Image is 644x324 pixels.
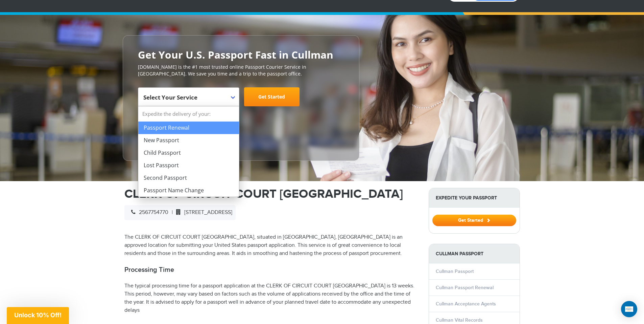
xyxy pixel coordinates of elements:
li: Lost Passport [138,159,239,172]
strong: Expedite the delivery of your: [138,106,239,122]
a: Get Started [244,87,300,106]
a: Cullman Acceptance Agents [436,301,496,307]
strong: Expedite Your Passport [429,188,520,208]
li: Passport Name Change [138,184,239,197]
h1: CLERK OF CIRCUIT COURT [GEOGRAPHIC_DATA] [124,188,419,200]
li: New Passport [138,134,239,147]
span: Unlock 10% Off! [14,311,62,319]
div: Open Intercom Messenger [621,301,637,317]
li: Expedite the delivery of your: [138,106,239,197]
div: | [124,205,236,220]
span: [STREET_ADDRESS] [173,209,232,216]
strong: Cullman Passport [429,244,520,263]
span: Select Your Service [143,93,197,101]
li: Second Passport [138,172,239,184]
p: [DOMAIN_NAME] is the #1 most trusted online Passport Courier Service in [GEOGRAPHIC_DATA]. We sav... [138,64,344,77]
span: 2567754770 [128,209,168,216]
a: Cullman Passport Renewal [436,285,494,290]
div: Unlock 10% Off! [7,307,69,324]
h2: Processing Time [124,266,419,274]
li: Passport Renewal [138,122,239,134]
button: Get Started [432,215,516,226]
a: Get Started [432,217,516,223]
a: Cullman Vital Records [436,317,483,323]
h2: Get Your U.S. Passport Fast in Cullman [138,49,344,60]
a: Cullman Passport [436,268,474,274]
span: Select Your Service [138,87,239,106]
p: The typical processing time for a passport application at the CLERK OF CIRCUIT COURT [GEOGRAPHIC_... [124,282,419,315]
span: Select Your Service [143,90,232,109]
li: Child Passport [138,147,239,159]
span: Starting at $199 + government fees [138,110,344,116]
p: The CLERK OF CIRCUIT COURT [GEOGRAPHIC_DATA], situated in [GEOGRAPHIC_DATA], [GEOGRAPHIC_DATA] is... [124,233,419,258]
